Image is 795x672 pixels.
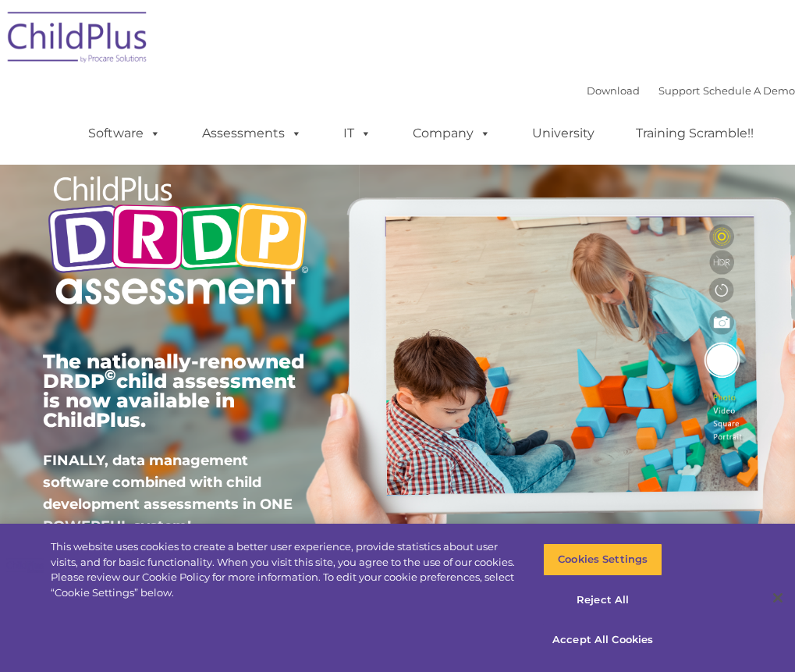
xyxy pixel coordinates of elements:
a: Training Scramble!! [620,118,769,149]
button: Close [761,581,795,615]
div: This website uses cookies to create a better user experience, provide statistics about user visit... [51,539,520,600]
a: Software [73,118,176,149]
a: Schedule A Demo [703,84,795,97]
span: FINALLY, data management software combined with child development assessments in ONE POWERFUL sys... [43,452,293,535]
font: | [587,84,795,97]
a: Company [397,118,506,149]
button: Reject All [543,584,662,617]
sup: © [105,366,116,384]
button: Cookies Settings [543,543,662,576]
img: Copyright - DRDP Logo Light [43,160,313,325]
button: Accept All Cookies [543,624,662,656]
a: Support [658,84,700,97]
a: Assessments [186,118,318,149]
a: Download [587,84,640,97]
a: University [516,118,610,149]
span: The nationally-renowned DRDP child assessment is now available in ChildPlus. [43,350,304,432]
a: IT [328,118,387,149]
